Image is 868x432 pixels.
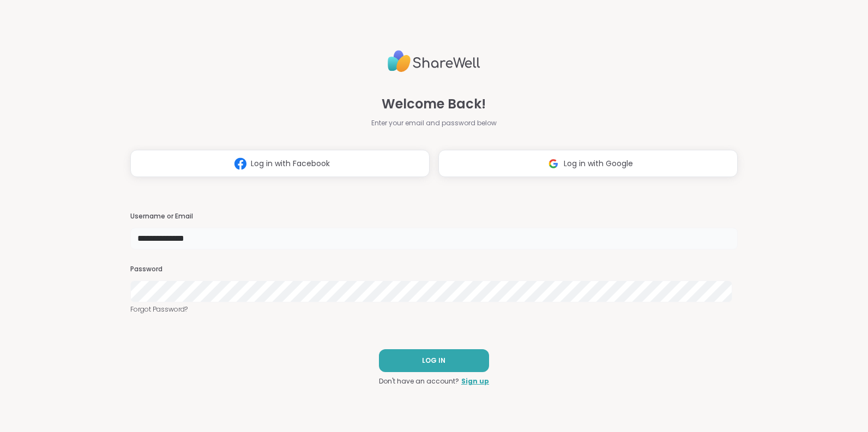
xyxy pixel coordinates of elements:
[130,305,738,314] a: Forgot Password?
[130,150,430,177] button: Log in with Facebook
[130,212,738,221] h3: Username or Email
[379,349,489,372] button: LOG IN
[422,356,445,366] span: LOG IN
[130,265,738,274] h3: Password
[379,376,459,386] span: Don't have an account?
[564,158,633,169] span: Log in with Google
[438,150,738,177] button: Log in with Google
[251,158,330,169] span: Log in with Facebook
[388,46,480,77] img: ShareWell Logo
[371,118,497,128] span: Enter your email and password below
[382,94,486,114] span: Welcome Back!
[461,376,489,386] a: Sign up
[230,154,251,174] img: ShareWell Logomark
[543,154,564,174] img: ShareWell Logomark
